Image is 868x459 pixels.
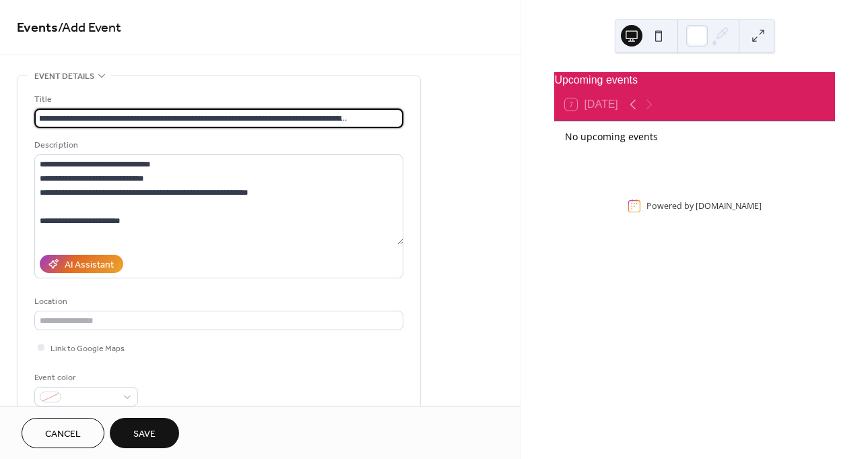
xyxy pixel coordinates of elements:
span: Link to Google Maps [51,342,125,356]
a: [DOMAIN_NAME] [696,200,762,212]
button: AI Assistant [40,255,123,273]
span: Cancel [45,427,81,441]
div: Title [34,92,401,106]
div: AI Assistant [65,258,114,272]
div: Description [34,138,401,152]
span: Event details [34,69,94,84]
a: Events [17,15,58,41]
div: Powered by [646,200,762,212]
div: Event color [34,371,135,385]
span: / Add Event [58,15,121,41]
button: Cancel [22,418,104,448]
div: No upcoming events [565,129,824,144]
button: Save [110,418,179,448]
div: Location [34,295,401,309]
span: Save [133,427,156,441]
div: Upcoming events [554,72,835,88]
